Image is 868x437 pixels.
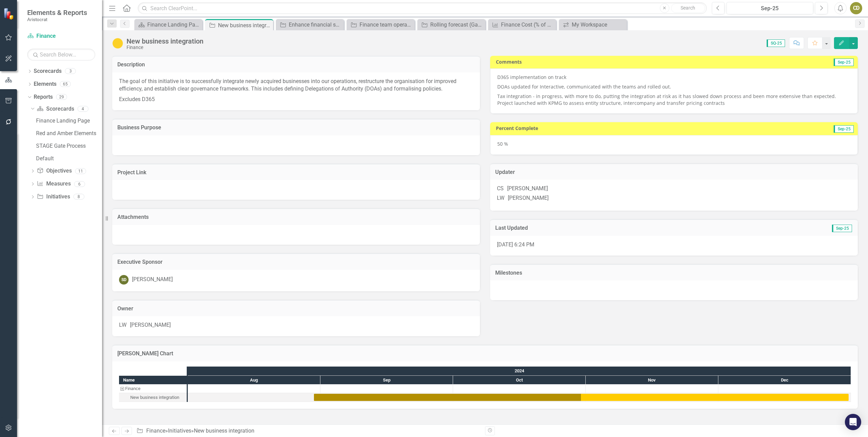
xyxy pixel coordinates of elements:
div: 4 [78,106,88,112]
p: DOAs updated for Interactive, communicated with the teams and rolled out. [497,82,851,92]
h3: Comments [496,59,695,64]
span: Elements & Reports [27,9,87,17]
span: Search [681,5,695,11]
h3: Updater [495,169,853,175]
p: The goal of this initiative is to successfully integrate newly acquired businesses into our opera... [119,78,473,95]
div: New business integration [218,21,271,30]
a: Measures [37,180,70,188]
span: Sep-25 [834,125,854,133]
a: Finance Landing Page [34,115,102,126]
h3: Executive Sponsor [117,259,475,265]
h3: [PERSON_NAME] Chart [117,351,853,357]
a: Finance Landing Page [136,20,201,29]
img: ClearPoint Strategy [3,8,15,20]
div: Rolling forecast (Gaming Phase I) [430,20,484,29]
div: Nov [586,376,718,385]
a: Finance Cost (% of Revenue) [490,20,554,29]
div: Finance [127,45,203,50]
div: SD [119,275,129,285]
div: [PERSON_NAME] [507,185,548,193]
div: 29 [56,94,67,100]
a: Red and Amber Elements [34,128,102,139]
div: LW [119,321,127,329]
h3: Owner [117,306,475,312]
div: Finance [119,384,187,393]
div: Finance Cost (% of Revenue) [501,20,554,29]
a: Elements [34,80,56,88]
h3: Last Updated [495,225,714,231]
div: LW [497,194,504,202]
small: Aristocrat [27,17,87,22]
div: Red and Amber Elements [36,130,102,136]
a: Finance [27,32,95,40]
div: [PERSON_NAME] [130,321,171,329]
div: Open Intercom Messenger [845,414,861,430]
input: Search ClearPoint... [138,2,707,14]
button: CD [850,2,862,14]
a: Finance team operating model [348,20,413,29]
button: Sep-25 [727,2,813,14]
a: My Workspace [561,20,625,29]
div: New business integration [127,37,203,45]
div: 11 [75,168,86,174]
div: Dec [718,376,851,385]
a: Initiatives [37,193,70,201]
div: Finance [125,384,140,393]
div: 2024 [188,367,851,375]
div: Finance Landing Page [147,20,201,29]
button: Search [671,3,705,13]
div: Task: Start date: 2024-08-30 End date: 2024-12-31 [314,394,849,401]
span: Sep-25 [832,225,852,232]
a: Objectives [37,167,71,175]
div: Default [36,156,102,162]
h3: Attachments [117,214,475,220]
div: New business integration [194,427,254,434]
div: 8 [73,194,84,200]
div: » » [136,427,480,435]
h3: Description [117,62,475,68]
p: Excludes D365 [119,94,473,103]
div: New business integration [119,393,187,402]
a: Scorecards [34,67,62,75]
div: [PERSON_NAME] [508,194,549,202]
p: D365 implementation on track [497,74,851,82]
p: Tax integration - in progress, with more to do, putting the integration at risk as it has slowed ... [497,92,851,107]
span: SQ-25 [767,39,785,47]
div: Finance Landing Page [36,118,102,124]
div: Oct [453,376,586,385]
h3: Project Link [117,169,475,176]
div: STAGE Gate Process [36,143,102,149]
div: My Workspace [572,20,625,29]
h3: Business Purpose [117,125,475,131]
div: 6 [74,181,85,187]
div: Finance team operating model [360,20,413,29]
div: Sep [320,376,453,385]
div: Name [119,376,187,384]
div: Enhance financial support & insights to business investment and cost management decisions [289,20,342,29]
a: Finance [146,427,165,434]
a: Scorecards [37,105,74,113]
div: [DATE] 6:24 PM [490,236,858,256]
div: 50 % [490,135,858,155]
div: CS [497,185,504,193]
a: Rolling forecast (Gaming Phase I) [419,20,484,29]
h3: Percent Complete [496,126,736,131]
a: Reports [34,93,53,101]
input: Search Below... [27,49,95,61]
div: New business integration [130,393,179,402]
a: STAGE Gate Process [34,140,102,151]
a: Initiatives [168,427,191,434]
h3: Milestones [495,270,853,276]
img: At Risk [112,38,123,49]
div: Task: Start date: 2024-08-30 End date: 2024-12-31 [119,393,187,402]
a: Enhance financial support & insights to business investment and cost management decisions [278,20,342,29]
a: Default [34,153,102,164]
span: Sep-25 [834,59,854,66]
div: 3 [65,68,76,74]
div: [PERSON_NAME] [132,276,173,284]
div: 65 [60,81,71,87]
div: Sep-25 [729,4,811,13]
div: Task: Finance Start date: 2024-08-30 End date: 2024-08-31 [119,384,187,393]
div: Aug [188,376,320,385]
